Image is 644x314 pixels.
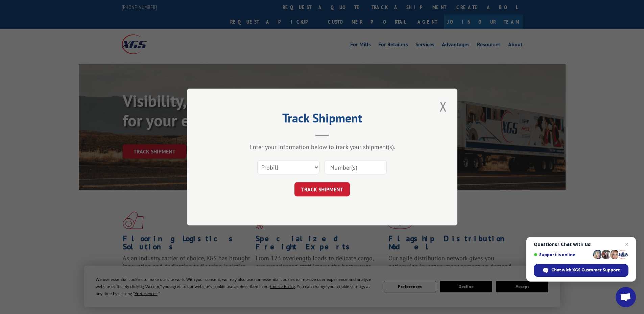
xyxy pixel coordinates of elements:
[534,264,628,277] span: Chat with XGS Customer Support
[616,287,636,307] a: Open chat
[325,160,387,174] input: Number(s)
[534,252,591,257] span: Support is online
[221,143,424,151] div: Enter your information below to track your shipment(s).
[221,113,424,126] h2: Track Shipment
[534,242,628,247] span: Questions? Chat with us!
[294,182,350,196] button: TRACK SHIPMENT
[551,267,620,273] span: Chat with XGS Customer Support
[437,97,449,116] button: Close modal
